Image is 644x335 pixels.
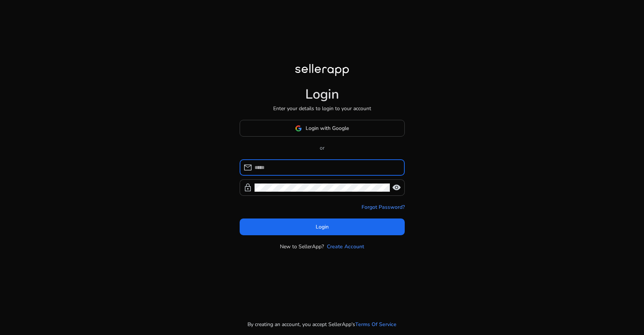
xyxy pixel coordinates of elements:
[355,320,397,328] a: Terms Of Service
[327,243,364,251] a: Create Account
[305,86,339,102] h1: Login
[280,243,324,251] p: New to SellerApp?
[392,183,401,192] span: visibility
[295,125,302,132] img: google-logo.svg
[362,203,405,211] a: Forgot Password?
[316,223,329,231] span: Login
[273,105,371,112] p: Enter your details to login to your account
[240,144,405,152] p: or
[243,163,252,172] span: mail
[240,120,405,137] button: Login with Google
[243,183,252,192] span: lock
[306,124,349,132] span: Login with Google
[240,218,405,235] button: Login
